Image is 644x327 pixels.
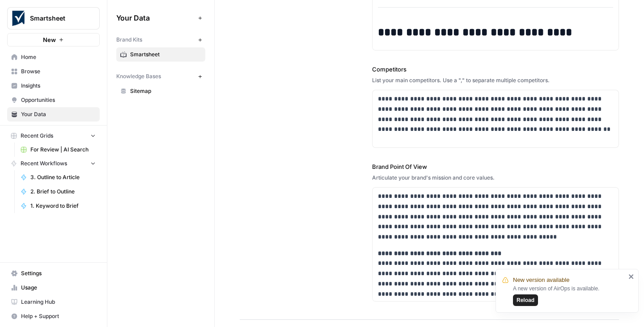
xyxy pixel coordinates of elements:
span: Your Data [21,110,96,118]
a: Smartsheet [116,47,205,62]
a: For Review | AI Search [17,143,100,157]
span: Recent Grids [21,132,53,140]
a: Insights [7,79,100,93]
button: Recent Grids [7,129,100,143]
a: Opportunities [7,93,100,107]
a: Browse [7,64,100,79]
a: 3. Outline to Article [17,170,100,184]
span: Recent Workflows [21,159,67,168]
span: Browse [21,67,96,75]
span: Usage [21,284,96,292]
span: Insights [21,82,96,90]
span: 1. Keyword to Brief [30,202,96,210]
button: close [628,273,635,280]
div: Articulate your brand's mission and core values. [372,174,619,182]
span: Smartsheet [130,50,201,59]
span: 3. Outline to Article [30,173,96,181]
label: Brand Point Of View [372,162,619,171]
span: Settings [21,269,96,277]
button: Reload [513,294,538,306]
div: List your main competitors. Use a "," to separate multiple competitors. [372,76,619,84]
span: New [43,35,56,44]
span: New version available [513,276,569,285]
a: Settings [7,266,100,281]
span: Your Data [116,13,195,23]
span: Learning Hub [21,298,96,306]
a: Sitemap [116,84,205,98]
span: For Review | AI Search [30,146,96,154]
img: Smartsheet Logo [10,10,26,26]
span: Sitemap [130,87,201,95]
label: Competitors [372,65,619,74]
span: Smartsheet [30,14,84,23]
span: Reload [517,296,534,304]
a: 2. Brief to Outline [17,184,100,199]
span: Opportunities [21,96,96,104]
span: Home [21,53,96,61]
button: Recent Workflows [7,157,100,170]
button: New [7,33,100,46]
button: Workspace: Smartsheet [7,7,100,29]
a: 1. Keyword to Brief [17,199,100,213]
a: Usage [7,281,100,295]
a: Your Data [7,107,100,122]
span: 2. Brief to Outline [30,188,96,196]
span: Knowledge Bases [116,72,161,80]
button: Help + Support [7,309,100,323]
a: Home [7,50,100,64]
a: Learning Hub [7,295,100,309]
span: Help + Support [21,312,96,320]
span: Brand Kits [116,36,142,44]
div: A new version of AirOps is available. [513,285,626,306]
